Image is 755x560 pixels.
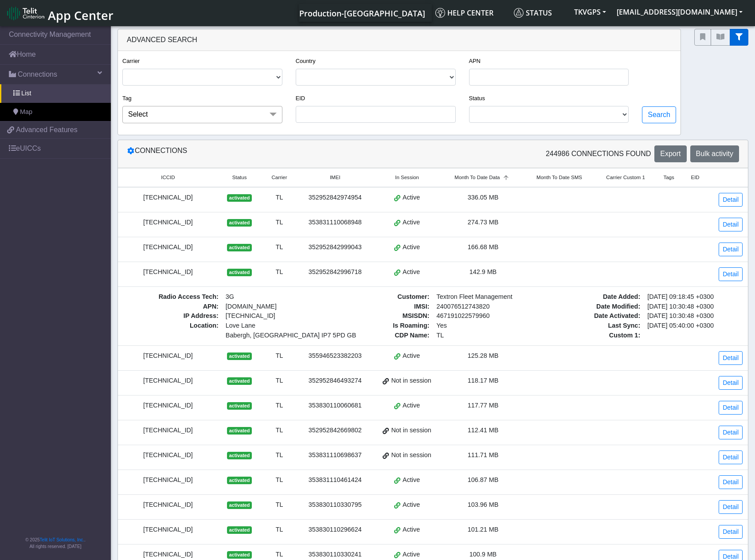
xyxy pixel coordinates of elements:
[123,193,213,203] div: [TECHNICAL_ID]
[303,376,367,386] div: 352952846493274
[403,500,420,510] span: Active
[403,525,420,535] span: Active
[222,302,321,312] span: [DOMAIN_NAME]
[468,194,499,201] span: 336.05 MB
[469,551,497,558] span: 100.9 MB
[334,311,433,321] span: MSISDN :
[122,57,140,65] label: Carrier
[546,149,651,159] span: 244986 Connections found
[334,331,433,341] span: CDP Name :
[271,174,287,181] span: Carrier
[303,267,367,277] div: 352952842996718
[303,550,367,560] div: 353830110330241
[123,218,213,227] div: [TECHNICAL_ID]
[122,94,132,102] label: Tag
[694,29,748,46] div: fitlers menu
[227,352,251,360] span: activated
[266,475,292,485] div: TL
[118,29,681,51] div: Advanced Search
[642,106,676,123] button: Search
[296,94,305,102] label: EID
[403,218,420,227] span: Active
[299,8,425,19] span: Production-[GEOGRAPHIC_DATA]
[227,501,251,509] span: activated
[303,351,367,361] div: 355946523382203
[303,193,367,203] div: 352952842974954
[123,351,213,361] div: [TECHNICAL_ID]
[469,57,481,65] label: APN
[690,145,739,162] button: Bulk activity
[454,174,500,181] span: Month To Date Data
[227,526,251,533] span: activated
[232,174,247,181] span: Status
[719,267,743,281] a: Detail
[719,475,743,489] a: Detail
[161,174,175,181] span: ICCID
[123,550,213,560] div: [TECHNICAL_ID]
[123,243,213,252] div: [TECHNICAL_ID]
[691,174,699,181] span: EID
[123,321,222,340] span: Location :
[123,426,213,435] div: [TECHNICAL_ID]
[266,500,292,510] div: TL
[226,331,317,341] span: Babergh, [GEOGRAPHIC_DATA] IP7 5PD GB
[303,475,367,485] div: 353831110461424
[123,311,222,321] span: IP Address :
[468,219,499,226] span: 274.73 MB
[266,193,292,203] div: TL
[468,451,499,458] span: 111.71 MB
[7,4,112,23] a: App Center
[296,57,316,65] label: Country
[123,475,213,485] div: [TECHNICAL_ID]
[227,452,251,459] span: activated
[16,125,78,135] span: Advanced Features
[433,311,532,321] span: 467191022579960
[654,145,686,162] button: Export
[433,331,532,341] span: TL
[227,427,251,434] span: activated
[303,500,367,510] div: 353830110330795
[644,321,743,331] span: [DATE] 05:40:00 +0300
[227,402,251,409] span: activated
[330,174,340,181] span: IMEI
[123,302,222,312] span: APN :
[48,7,113,23] span: App Center
[391,426,431,435] span: Not in session
[719,218,743,231] a: Detail
[696,150,733,157] span: Bulk activity
[303,218,367,227] div: 353831110068948
[403,401,420,411] span: Active
[403,550,420,560] span: Active
[18,69,57,80] span: Connections
[266,351,292,361] div: TL
[403,243,420,252] span: Active
[123,401,213,411] div: [TECHNICAL_ID]
[40,537,84,542] a: Telit IoT Solutions, Inc.
[226,312,275,319] span: [TECHNICAL_ID]
[545,331,644,341] span: Custom 1 :
[266,267,292,277] div: TL
[468,427,499,434] span: 112.41 MB
[7,6,44,20] img: logo-telit-cinterion-gw-new.png
[227,194,251,201] span: activated
[391,450,431,460] span: Not in session
[227,477,251,484] span: activated
[437,322,447,329] span: Yes
[433,302,532,312] span: 240076512743820
[545,302,644,312] span: Date Modified :
[123,292,222,302] span: Radio Access Tech :
[514,8,552,18] span: Status
[435,8,493,18] span: Help center
[303,426,367,435] div: 352952842669802
[644,311,743,321] span: [DATE] 10:30:48 +0300
[266,376,292,386] div: TL
[403,351,420,361] span: Active
[334,321,433,331] span: Is Roaming :
[123,267,213,277] div: [TECHNICAL_ID]
[303,401,367,411] div: 353830110060681
[432,4,510,22] a: Help center
[303,525,367,535] div: 353830110296624
[545,292,644,302] span: Date Added :
[433,292,532,302] span: Textron Fleet Management
[468,526,499,533] span: 101.21 MB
